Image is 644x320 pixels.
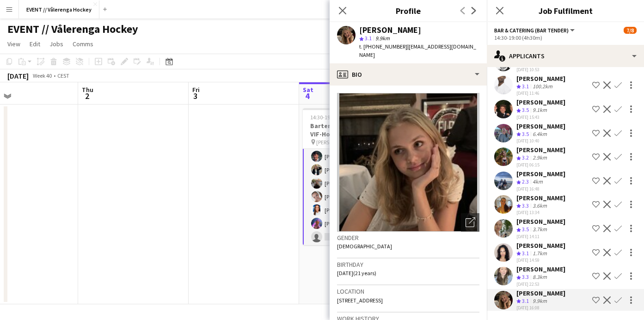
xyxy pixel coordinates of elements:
[522,83,529,90] span: 3.1
[516,170,565,178] div: [PERSON_NAME]
[337,270,376,277] span: [DATE] (21 years)
[31,72,54,79] span: Week 40
[330,5,487,17] h3: Profile
[516,146,565,154] div: [PERSON_NAME]
[359,43,476,58] span: | [EMAIL_ADDRESS][DOMAIN_NAME]
[316,139,356,146] span: [PERSON_NAME]
[531,297,549,305] div: 9.9km
[516,257,565,263] div: [DATE] 14:59
[487,5,644,17] h3: Job Fulfilment
[330,63,487,86] div: Bio
[531,226,549,234] div: 3.7km
[516,305,565,311] div: [DATE] 16:08
[531,154,549,162] div: 2.9km
[516,122,565,130] div: [PERSON_NAME]
[30,40,40,48] span: Edit
[516,74,565,83] div: [PERSON_NAME]
[487,45,644,67] div: Applicants
[516,162,565,168] div: [DATE] 06:15
[516,194,565,202] div: [PERSON_NAME]
[516,265,565,273] div: [PERSON_NAME]
[303,122,406,138] h3: Bartender // hjemmekamper VIF-Hockey
[337,287,479,295] h3: Location
[516,98,565,106] div: [PERSON_NAME]
[494,27,576,34] button: Bar & Catering (Bar Tender)
[303,108,406,245] app-job-card: 14:30-19:00 (4h30m)7/8Bartender // hjemmekamper VIF-Hockey [PERSON_NAME]1 RoleBar & Catering (Bar...
[301,91,313,101] span: 4
[522,202,529,209] span: 3.3
[191,91,200,101] span: 3
[531,273,549,281] div: 8.3km
[516,241,565,250] div: [PERSON_NAME]
[461,213,479,232] div: Open photos pop-in
[522,106,529,113] span: 3.5
[365,35,372,42] span: 3.1
[516,67,565,73] div: [DATE] 10:53
[303,120,406,247] app-card-role: Bar & Catering (Bar Tender)19A7/814:30-19:00 (4h30m)[PERSON_NAME][PERSON_NAME][PERSON_NAME][PERSO...
[531,130,549,138] div: 6.4km
[516,90,565,96] div: [DATE] 11:46
[192,86,200,94] span: Fri
[7,22,138,36] h1: EVENT // Vålerenga Hockey
[522,297,529,304] span: 3.1
[516,234,565,240] div: [DATE] 14:11
[522,250,529,257] span: 3.1
[516,217,565,226] div: [PERSON_NAME]
[82,86,93,94] span: Thu
[26,38,44,50] a: Edit
[57,72,69,79] div: CEST
[531,106,549,114] div: 9.1km
[522,130,529,137] span: 3.5
[531,250,549,258] div: 1.7km
[303,86,313,94] span: Sat
[49,40,63,48] span: Jobs
[516,289,565,297] div: [PERSON_NAME]
[522,226,529,233] span: 3.5
[522,178,529,185] span: 2.3
[19,0,99,18] button: EVENT // Vålerenga Hockey
[359,26,421,34] div: [PERSON_NAME]
[516,114,565,120] div: [DATE] 15:43
[7,71,29,80] div: [DATE]
[516,281,565,287] div: [DATE] 22:53
[69,38,97,50] a: Comms
[4,38,24,50] a: View
[46,38,67,50] a: Jobs
[494,27,569,34] span: Bar & Catering (Bar Tender)
[80,91,93,101] span: 2
[531,202,549,210] div: 3.6km
[7,40,20,48] span: View
[516,209,565,215] div: [DATE] 13:34
[337,243,392,250] span: [DEMOGRAPHIC_DATA]
[516,186,565,192] div: [DATE] 16:48
[494,34,637,41] div: 14:30-19:00 (4h30m)
[624,27,637,34] span: 7/8
[531,83,554,91] div: 100.2km
[310,114,358,121] span: 14:30-19:00 (4h30m)
[337,234,479,242] h3: Gender
[522,273,529,280] span: 3.3
[337,297,383,304] span: [STREET_ADDRESS]
[359,43,407,50] span: t. [PHONE_NUMBER]
[522,154,529,161] span: 3.2
[73,40,93,48] span: Comms
[531,178,545,186] div: 4km
[337,93,479,232] img: Crew avatar or photo
[337,260,479,269] h3: Birthday
[374,35,392,42] span: 9.9km
[516,138,565,144] div: [DATE] 10:40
